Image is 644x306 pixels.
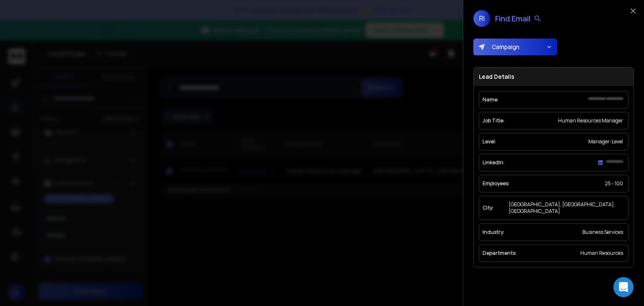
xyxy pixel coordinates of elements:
p: Industry: [483,229,504,236]
div: 25 - 100 [603,179,625,189]
span: Campaign [488,43,519,51]
p: City: [483,205,493,211]
p: Level: [483,138,496,145]
div: Business Services [581,227,625,237]
p: Job Title: [483,117,504,124]
div: Human Resources Manager [556,116,625,126]
p: Employees: [483,180,509,187]
p: Name: [483,96,499,103]
h3: Lead Details [474,67,634,86]
span: RI [473,10,490,27]
div: Open Intercom Messenger [613,277,634,297]
p: Departments: [483,250,517,257]
div: Find Email [495,13,541,24]
div: Manager-Level [587,137,625,147]
div: [GEOGRAPHIC_DATA], [GEOGRAPHIC_DATA], [GEOGRAPHIC_DATA] [507,200,625,216]
p: LinkedIn: [483,159,504,166]
div: Human Resources [579,248,625,258]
